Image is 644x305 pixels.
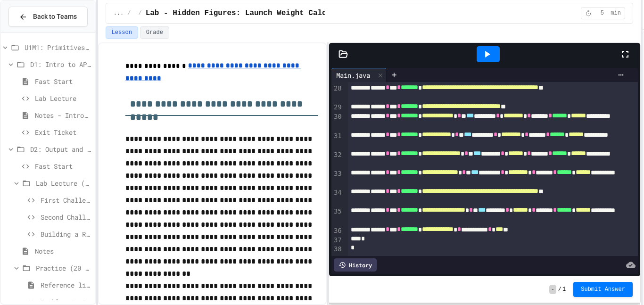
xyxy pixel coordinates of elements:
span: Building a Rocket (ASCII Art) [41,229,91,239]
span: Practice (20 mins) [36,263,91,273]
span: Notes [35,246,91,256]
span: D2: Output and Compiling Code [30,144,91,154]
span: Back to Teams [33,12,77,22]
span: Exit Ticket [35,127,91,137]
div: History [334,258,377,272]
div: Main.java [331,68,387,82]
span: / [138,9,141,17]
button: Grade [140,26,169,39]
span: Lab Lecture [35,93,91,103]
div: 35 [331,207,343,226]
div: 30 [331,112,343,131]
div: 32 [331,150,343,169]
div: 36 [331,226,343,236]
button: Lesson [106,26,138,39]
span: min [611,9,621,17]
div: 34 [331,188,343,207]
span: / [558,286,561,293]
span: Reference links [41,280,91,290]
span: 5 [594,9,610,17]
span: Notes - Introduction to Java Programming [35,110,91,120]
span: U1M1: Primitives, Variables, Basic I/O [25,42,91,52]
span: Second Challenge - Special Characters [41,212,91,222]
span: ... [114,9,124,17]
span: Fast Start [35,76,91,86]
button: Back to Teams [8,7,88,27]
span: Lab Lecture (20 mins) [36,178,91,188]
span: 1 [562,286,566,293]
div: 37 [331,236,343,245]
span: Lab - Hidden Figures: Launch Weight Calculator [146,8,354,19]
div: 29 [331,103,343,112]
span: Fast Start [35,161,91,171]
div: Main.java [331,70,375,80]
span: First Challenge - Manual Column Alignment [41,195,91,205]
div: 38 [331,245,343,254]
div: 31 [331,132,343,150]
span: - [549,285,556,294]
span: D1: Intro to APCSA [30,59,91,69]
span: Submit Answer [581,286,625,293]
div: 33 [331,169,343,188]
button: Submit Answer [573,282,633,297]
span: / [127,9,131,17]
div: 28 [331,84,343,103]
